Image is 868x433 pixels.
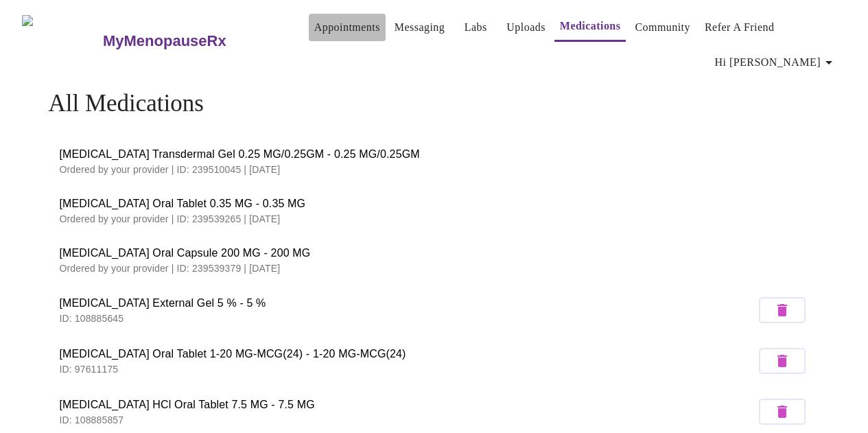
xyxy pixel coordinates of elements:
[465,18,487,37] a: Labs
[59,212,808,226] p: Ordered by your provider | ID: 239539265 | [DATE]
[22,15,101,67] img: MyMenopauseRx Logo
[560,16,621,36] a: Medications
[715,53,837,72] span: Hi [PERSON_NAME]
[59,196,808,212] span: [MEDICAL_DATA] Oral Tablet 0.35 MG - 0.35 MG
[59,261,808,275] p: Ordered by your provider | ID: 239539379 | [DATE]
[103,32,226,50] h3: MyMenopauseRx
[59,312,755,325] p: ID: 108885645
[629,14,696,41] button: Community
[314,18,380,37] a: Appointments
[501,14,551,41] button: Uploads
[59,295,755,312] span: [MEDICAL_DATA] External Gel 5 % - 5 %
[705,18,775,37] a: Refer a Friend
[59,163,808,176] p: Ordered by your provider | ID: 239510045 | [DATE]
[59,146,808,163] span: [MEDICAL_DATA] Transdermal Gel 0.25 MG/0.25GM - 0.25 MG/0.25GM
[506,18,546,37] a: Uploads
[709,49,843,76] button: Hi [PERSON_NAME]
[699,14,780,41] button: Refer a Friend
[454,14,497,41] button: Labs
[59,245,808,261] span: [MEDICAL_DATA] Oral Capsule 200 MG - 200 MG
[554,12,626,42] button: Medications
[395,18,445,37] a: Messaging
[59,362,755,376] p: ID: 97611175
[309,14,386,41] button: Appointments
[59,413,755,427] p: ID: 108885857
[635,18,690,37] a: Community
[48,90,819,117] h4: All Medications
[101,17,281,65] a: MyMenopauseRx
[59,397,755,413] span: [MEDICAL_DATA] HCl Oral Tablet 7.5 MG - 7.5 MG
[389,14,450,41] button: Messaging
[59,346,755,362] span: [MEDICAL_DATA] Oral Tablet 1-20 MG-MCG(24) - 1-20 MG-MCG(24)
